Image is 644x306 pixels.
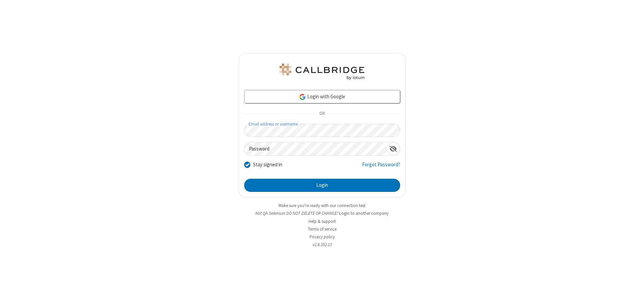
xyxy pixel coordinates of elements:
button: Login [244,179,400,192]
li: Not QA Selenium DO NOT DELETE OR CHANGE? [239,210,406,216]
a: Help & support [309,218,336,224]
label: Stay signed in [253,161,282,169]
a: Make sure you're ready with our connection test [279,203,365,208]
li: v2.6.352.13 [239,241,406,248]
input: Password [245,142,387,156]
span: OR [317,109,327,118]
img: google-icon.png [299,93,306,101]
img: QA Selenium DO NOT DELETE OR CHANGE [278,64,366,80]
a: Forgot Password? [362,161,400,174]
a: Terms of service [308,226,336,232]
button: Login to another company [339,210,389,216]
a: Privacy policy [310,234,335,240]
input: Email address or username [244,124,400,137]
a: Login with Google [244,90,400,103]
div: Show password [387,142,400,155]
